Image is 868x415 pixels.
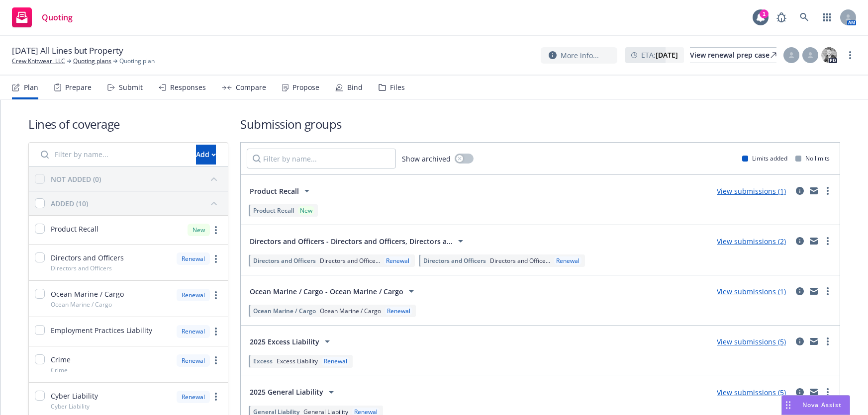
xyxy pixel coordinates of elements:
[277,357,318,365] span: Excess Liability
[822,386,834,398] a: more
[795,154,830,163] div: No limits
[196,145,216,165] button: Add
[554,256,581,265] div: Renewal
[177,252,210,265] div: Renewal
[188,224,210,236] div: New
[51,366,68,374] span: Crime
[170,83,206,91] div: Responses
[51,289,124,299] span: Ocean Marine / Cargo
[641,50,678,60] span: ETA :
[51,325,152,335] span: Employment Practices Liability
[808,235,820,247] a: mail
[51,300,112,309] span: Ocean Marine / Cargo
[51,402,90,411] span: Cyber Liability
[119,57,155,66] span: Quoting plan
[28,116,228,132] h1: Lines of coverage
[8,3,77,31] a: Quoting
[742,154,787,163] div: Limits added
[802,401,842,409] span: Nova Assist
[794,185,806,197] a: circleInformation
[808,386,820,398] a: mail
[772,7,791,27] a: Report a Bug
[210,326,222,337] a: more
[73,57,111,66] a: Quoting plans
[541,47,617,64] button: More info...
[51,391,98,401] span: Cyber Liability
[51,354,71,365] span: Crime
[250,387,323,397] span: 2025 General Liability
[690,48,776,63] div: View renewal prep case
[210,391,222,403] a: more
[119,83,143,91] div: Submit
[794,285,806,297] a: circleInformation
[808,185,820,197] a: mail
[12,57,65,66] a: Crew Knitwear, LLC
[51,198,88,209] div: ADDED (10)
[177,354,210,367] div: Renewal
[320,256,380,265] span: Directors and Office...
[322,357,349,365] div: Renewal
[51,195,222,211] button: ADDED (10)
[51,174,101,184] div: NOT ADDED (0)
[292,83,319,91] div: Propose
[35,145,190,165] input: Filter by name...
[423,256,486,265] span: Directors and Officers
[210,224,222,236] a: more
[65,83,92,91] div: Prepare
[247,231,470,251] button: Directors and Officers - Directors and Officers, Directors a...
[402,154,451,164] span: Show archived
[247,181,316,201] button: Product Recall
[196,145,216,164] div: Add
[177,289,210,301] div: Renewal
[808,335,820,347] a: mail
[24,83,38,91] div: Plan
[822,235,834,247] a: more
[794,335,806,347] a: circleInformation
[250,286,403,297] span: Ocean Marine / Cargo - Ocean Marine / Cargo
[717,337,786,346] a: View submissions (5)
[210,253,222,265] a: more
[253,206,294,215] span: Product Recall
[51,171,222,187] button: NOT ADDED (0)
[236,83,266,91] div: Compare
[490,256,550,265] span: Directors and Office...
[250,236,453,247] span: Directors and Officers - Directors and Officers, Directors a...
[385,307,412,315] div: Renewal
[240,116,840,132] h1: Submission groups
[690,47,776,63] a: View renewal prep case
[561,50,599,61] span: More info...
[210,289,222,301] a: more
[51,264,112,272] span: Directors and Officers
[247,382,340,402] button: 2025 General Liability
[782,396,794,415] div: Drag to move
[390,83,405,91] div: Files
[844,49,856,61] a: more
[177,325,210,337] div: Renewal
[656,50,678,60] strong: [DATE]
[250,336,319,347] span: 2025 Excess Liability
[247,149,396,168] input: Filter by name...
[51,252,124,263] span: Directors and Officers
[794,386,806,398] a: circleInformation
[794,235,806,247] a: circleInformation
[717,388,786,397] a: View submissions (5)
[320,307,381,315] span: Ocean Marine / Cargo
[794,7,814,27] a: Search
[210,354,222,366] a: more
[821,47,837,63] img: photo
[760,9,769,18] div: 1
[822,335,834,347] a: more
[817,7,837,27] a: Switch app
[781,395,850,415] button: Nova Assist
[253,357,273,365] span: Excess
[253,307,316,315] span: Ocean Marine / Cargo
[717,287,786,296] a: View submissions (1)
[717,186,786,196] a: View submissions (1)
[177,391,210,403] div: Renewal
[717,237,786,246] a: View submissions (2)
[42,13,73,21] span: Quoting
[298,206,314,215] div: New
[51,224,98,234] span: Product Recall
[808,285,820,297] a: mail
[822,185,834,197] a: more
